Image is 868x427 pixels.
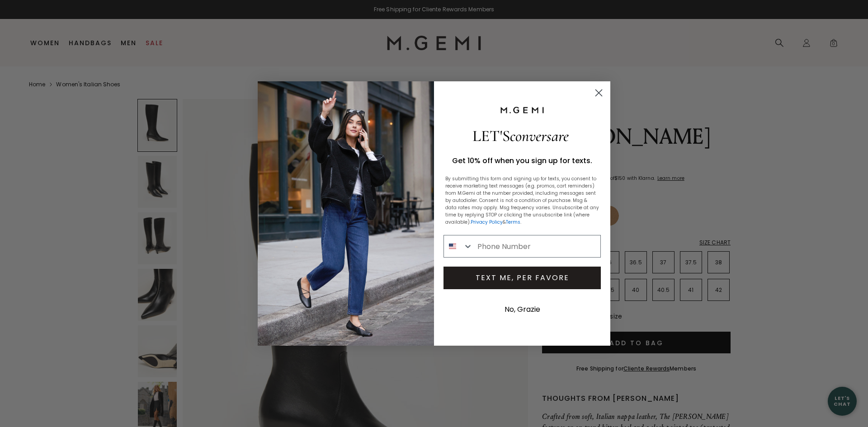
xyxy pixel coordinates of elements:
p: By submitting this form and signing up for texts, you consent to receive marketing text messages ... [445,175,599,226]
span: Get 10% off when you sign up for texts. [452,155,592,166]
img: United States [449,243,456,250]
span: conversare [510,127,569,145]
button: Search Countries [444,235,473,257]
a: Privacy Policy [471,219,503,225]
input: Phone Number [473,235,600,257]
img: M.Gemi [500,106,545,114]
a: Terms [506,219,520,225]
button: Close dialog [591,85,607,101]
img: 8e0fdc03-8c87-4df5-b69c-a6dfe8fe7031.jpeg [258,81,434,346]
span: LET'S [472,127,569,145]
button: TEXT ME, PER FAVORE [443,267,601,289]
button: No, Grazie [500,298,545,321]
